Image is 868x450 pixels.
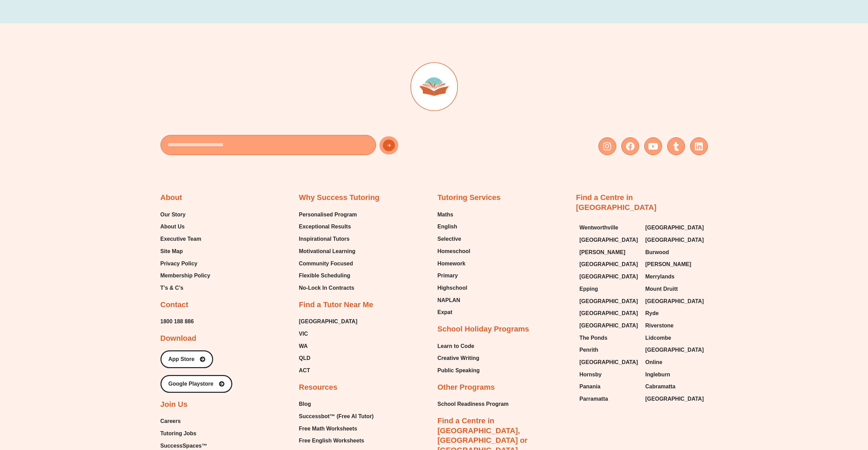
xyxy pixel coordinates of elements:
a: Homeschool [438,246,470,257]
a: Executive Team [160,234,210,244]
span: Creative Writing [438,353,479,363]
span: Membership Policy [160,271,210,281]
span: Blog [299,399,311,409]
h2: Contact [160,300,189,310]
a: Privacy Policy [160,259,210,269]
h2: Other Programs [438,383,495,392]
a: Exceptional Results [299,222,357,232]
a: Homework [438,259,470,269]
a: Careers [160,416,219,426]
span: Free English Worksheets [299,436,364,446]
a: Hornsby [580,370,639,380]
a: Site Map [160,246,210,257]
span: Successbot™ (Free AI Tutor) [299,411,374,422]
a: WA [299,341,358,351]
span: QLD [299,353,311,363]
span: Penrith [580,345,598,355]
a: Highschool [438,283,470,293]
form: New Form [160,135,431,159]
a: T’s & C’s [160,283,210,293]
span: Site Map [160,246,183,257]
span: [GEOGRAPHIC_DATA] [580,308,638,318]
h2: School Holiday Programs [438,324,529,334]
a: Maths [438,210,470,220]
a: Google Playstore [160,375,232,393]
span: Learn to Code [438,341,475,351]
span: [PERSON_NAME] [645,259,691,270]
a: Penrith [580,345,639,355]
a: Expat [438,307,470,317]
a: [GEOGRAPHIC_DATA] [645,296,704,307]
span: Privacy Policy [160,259,198,269]
span: 1800 188 886 [160,316,194,327]
a: Cabramatta [645,382,704,392]
span: [GEOGRAPHIC_DATA] [580,296,638,307]
span: Motivational Learning [299,246,355,257]
span: Highschool [438,283,467,293]
a: Creative Writing [438,353,480,363]
a: Inspirational Tutors [299,234,357,244]
span: [GEOGRAPHIC_DATA] [580,235,638,245]
span: [GEOGRAPHIC_DATA] [645,296,704,307]
span: Riverstone [645,321,674,331]
a: Panania [580,382,639,392]
span: Expat [438,307,453,317]
a: VIC [299,329,358,339]
span: Google Playstore [168,381,213,387]
a: No-Lock In Contracts [299,283,357,293]
a: [GEOGRAPHIC_DATA] [580,272,639,282]
a: [GEOGRAPHIC_DATA] [580,321,639,331]
a: [GEOGRAPHIC_DATA] [580,357,639,367]
a: [GEOGRAPHIC_DATA] [580,296,639,307]
span: NAPLAN [438,295,461,305]
span: Inspirational Tutors [299,234,350,244]
a: English [438,222,470,232]
span: No-Lock In Contracts [299,283,354,293]
span: Parramatta [580,394,608,404]
span: Epping [580,284,598,294]
a: Selective [438,234,470,244]
a: School Readiness Program [438,399,509,409]
span: VIC [299,329,308,339]
a: [GEOGRAPHIC_DATA] [580,235,639,245]
a: Online [645,357,704,367]
span: [GEOGRAPHIC_DATA] [645,235,704,245]
span: [GEOGRAPHIC_DATA] [580,272,638,282]
span: Maths [438,210,453,220]
span: ACT [299,365,310,376]
a: Public Speaking [438,365,480,376]
h2: Find a Tutor Near Me [299,300,373,310]
h2: Tutoring Services [438,193,501,203]
a: Free English Worksheets [299,436,381,446]
a: [GEOGRAPHIC_DATA] [645,345,704,355]
h2: Why Success Tutoring [299,193,380,203]
a: [GEOGRAPHIC_DATA] [299,316,358,327]
a: Wentworthville [580,223,639,233]
a: Personalised Program [299,210,357,220]
span: Flexible Scheduling [299,271,350,281]
a: Community Focused [299,259,357,269]
span: [GEOGRAPHIC_DATA] [580,259,638,270]
a: Successbot™ (Free AI Tutor) [299,411,381,422]
span: About Us [160,222,185,232]
h2: Resources [299,383,338,392]
span: Executive Team [160,234,202,244]
a: Burwood [645,247,704,258]
span: [GEOGRAPHIC_DATA] [645,345,704,355]
span: Ryde [645,308,659,318]
iframe: Chat Widget [754,373,868,450]
span: Careers [160,416,181,426]
span: T’s & C’s [160,283,183,293]
h2: Download [160,334,196,343]
a: Ingleburn [645,370,704,380]
a: Free Math Worksheets [299,424,381,434]
span: Free Math Worksheets [299,424,357,434]
span: Tutoring Jobs [160,428,196,439]
a: Blog [299,399,381,409]
span: Selective [438,234,461,244]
